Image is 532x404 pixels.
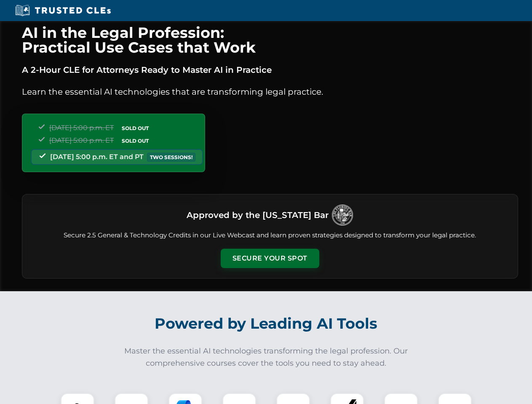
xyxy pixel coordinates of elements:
button: Secure Your Spot [221,249,319,268]
span: [DATE] 5:00 p.m. ET [49,124,114,132]
span: [DATE] 5:00 p.m. ET [49,136,114,144]
img: Trusted CLEs [13,4,113,17]
h2: Powered by Leading AI Tools [33,309,500,338]
span: SOLD OUT [119,136,152,145]
p: A 2-Hour CLE for Attorneys Ready to Master AI in Practice [22,63,518,77]
img: Logo [332,205,353,226]
h3: Approved by the [US_STATE] Bar [187,207,329,223]
span: SOLD OUT [119,124,152,133]
h1: AI in the Legal Profession: Practical Use Cases that Work [22,25,518,55]
p: Learn the essential AI technologies that are transforming legal practice. [22,85,518,98]
p: Master the essential AI technologies transforming the legal profession. Our comprehensive courses... [119,345,414,369]
p: Secure 2.5 General & Technology Credits in our Live Webcast and learn proven strategies designed ... [32,231,508,240]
